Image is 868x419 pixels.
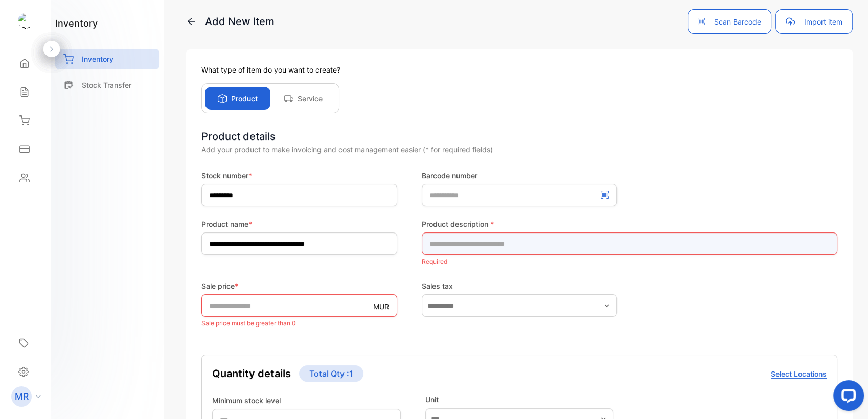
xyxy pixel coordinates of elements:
p: Product [231,93,258,104]
iframe: LiveChat chat widget [825,376,868,419]
p: What type of item do you want to create? [201,64,837,75]
label: Stock number [201,170,397,181]
h4: Quantity details [212,366,291,381]
label: Sale price [201,281,397,291]
p: MUR [373,301,389,312]
p: Service [298,93,323,104]
p: Add New Item [186,14,275,29]
p: Required [422,255,837,268]
span: Select Locations [771,369,827,379]
label: Barcode number [422,170,618,181]
div: Product details [201,129,837,144]
img: logo [18,13,33,29]
a: Inventory [55,49,159,69]
label: Sales tax [422,281,618,291]
label: Minimum stock level [212,395,401,406]
p: Stock Transfer [82,80,131,90]
button: Import item [775,9,853,34]
label: Product description [422,219,837,229]
label: Unit [425,394,614,405]
p: MR [15,390,29,403]
h1: inventory [55,16,98,30]
button: Scan Barcode [688,9,771,34]
a: Stock Transfer [55,75,159,96]
p: Total Qty : 1 [299,365,363,382]
label: Product name [201,219,397,229]
p: Inventory [82,54,113,64]
p: Sale price must be greater than 0 [201,317,397,330]
div: Add your product to make invoicing and cost management easier (* for required fields) [201,144,837,155]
